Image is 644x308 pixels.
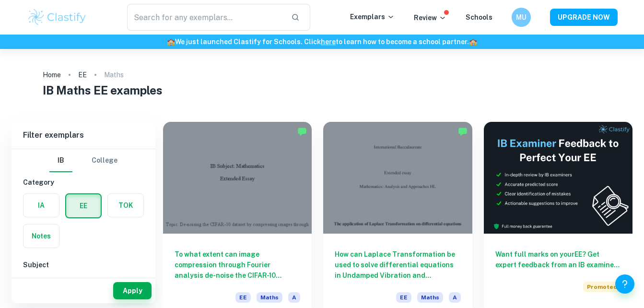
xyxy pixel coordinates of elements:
img: Thumbnail [484,122,632,234]
label: Type a subject [30,272,70,280]
img: Marked [458,127,468,136]
button: MU [512,8,531,27]
h1: IB Maths EE examples [43,82,602,99]
button: TOK [108,194,143,217]
span: A [288,292,300,303]
img: Clastify logo [27,8,88,27]
span: Promoted [583,282,621,292]
h6: How can Laplace Transformation be used to solve differential equations in Undamped Vibration and ... [335,249,460,281]
span: 🏫 [167,38,175,46]
img: Marked [297,127,307,136]
button: IA [23,194,59,217]
input: Search for any exemplars... [127,4,284,31]
a: Schools [466,13,492,21]
button: EE [66,194,101,217]
a: EE [78,68,87,82]
div: Filter type choice [49,149,117,172]
button: College [92,149,117,172]
h6: Subject [23,260,144,270]
p: Exemplars [350,12,395,22]
span: Maths [257,292,282,303]
h6: Want full marks on your EE ? Get expert feedback from an IB examiner! [495,249,621,270]
a: here [321,38,336,46]
button: Notes [23,225,59,248]
button: IB [49,149,72,172]
h6: Filter exemplars [12,122,155,149]
h6: To what extent can image compression through Fourier analysis de-noise the CIFAR-10 dataset? [175,249,300,281]
button: UPGRADE NOW [550,9,618,26]
button: Help and Feedback [615,274,634,294]
span: EE [396,292,411,303]
span: Maths [417,292,443,303]
h6: Category [23,177,144,188]
span: A [449,292,461,303]
h6: We just launched Clastify for Schools. Click to learn how to become a school partner. [2,36,642,47]
span: EE [235,292,251,303]
span: 🏫 [469,38,477,46]
p: Review [414,12,446,23]
button: Apply [113,282,152,299]
p: Maths [104,70,124,80]
h6: MU [515,12,527,23]
a: Home [43,68,61,82]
